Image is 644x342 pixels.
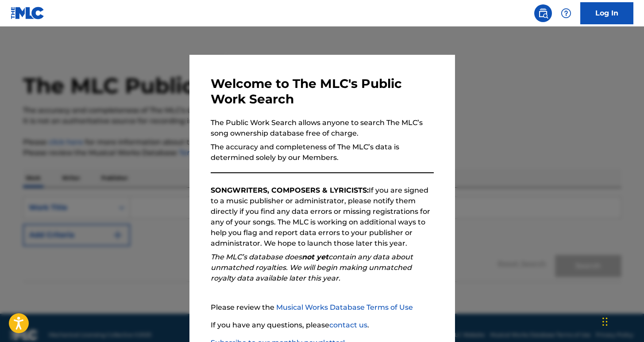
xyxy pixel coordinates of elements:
[557,4,575,22] div: Help
[302,253,328,261] strong: not yet
[580,2,633,24] a: Log In
[211,186,369,194] strong: SONGWRITERS, COMPOSERS & LYRICISTS:
[211,118,434,139] p: The Public Work Search allows anyone to search The MLC’s song ownership database free of charge.
[561,8,571,19] img: help
[329,321,367,329] a: contact us
[538,8,548,19] img: search
[211,320,434,331] p: If you have any questions, please .
[211,142,434,163] p: The accuracy and completeness of The MLC’s data is determined solely by our Members.
[11,7,45,19] img: MLC Logo
[211,76,434,107] h3: Welcome to The MLC's Public Work Search
[276,303,413,312] a: Musical Works Database Terms of Use
[211,302,434,313] p: Please review the
[600,300,644,342] iframe: Chat Widget
[211,253,413,282] em: The MLC’s database does contain any data about unmatched royalties. We will begin making unmatche...
[211,185,434,249] p: If you are signed to a music publisher or administrator, please notify them directly if you find ...
[534,4,552,22] a: Public Search
[602,308,608,335] div: Drag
